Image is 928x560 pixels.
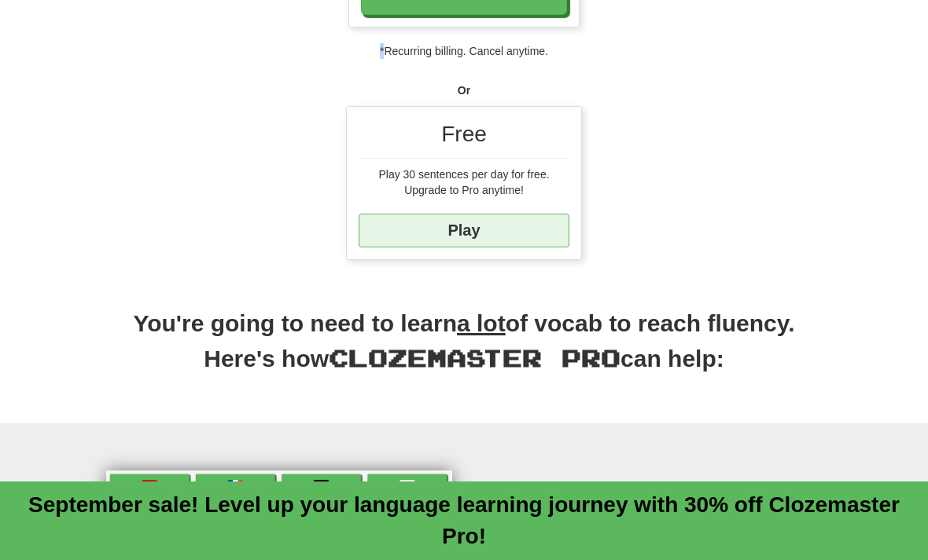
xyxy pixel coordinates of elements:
span: Clozemaster Pro [329,343,621,372]
a: Play [359,214,569,247]
strong: Or [458,84,470,97]
u: a lot [457,310,506,336]
div: Free [359,119,569,159]
div: Upgrade to Pro anytime! [359,182,569,198]
a: September sale! Level up your language learning journey with 30% off Clozemaster Pro! [28,492,900,548]
div: Play 30 sentences per day for free. [359,167,569,182]
h2: You're going to need to learn of vocab to reach fluency. Here's how can help: [94,307,834,392]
